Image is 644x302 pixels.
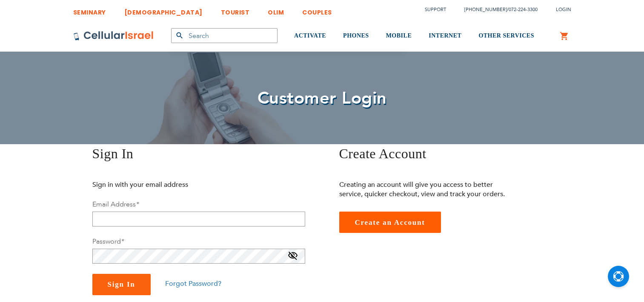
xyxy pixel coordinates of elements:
[73,31,154,41] img: Cellular Israel Logo
[556,6,571,13] span: Login
[92,200,139,209] label: Email Address
[478,20,534,52] a: OTHER SERVICES
[92,237,124,246] label: Password
[464,6,507,13] a: [PHONE_NUMBER]
[294,32,326,39] span: ACTIVATE
[339,212,441,233] a: Create an Account
[124,2,203,18] a: [DEMOGRAPHIC_DATA]
[302,2,332,18] a: COUPLES
[456,3,538,16] li: /
[221,2,250,18] a: TOURIST
[386,20,412,52] a: MOBILE
[429,20,461,52] a: INTERNET
[92,146,134,161] span: Sign In
[294,20,326,52] a: ACTIVATE
[343,32,369,39] span: PHONES
[509,6,538,13] a: 072-224-3300
[343,20,369,52] a: PHONES
[258,87,387,110] span: Customer Login
[425,6,446,13] a: Support
[339,146,426,161] span: Create Account
[339,180,512,199] p: Creating an account will give you access to better service, quicker checkout, view and track your...
[92,212,305,226] input: Email
[165,279,221,288] a: Forgot Password?
[171,28,278,43] input: Search
[429,32,461,39] span: INTERNET
[478,32,534,39] span: OTHER SERVICES
[355,218,425,226] span: Create an Account
[73,2,106,18] a: SEMINARY
[268,2,284,18] a: OLIM
[108,280,135,288] span: Sign In
[92,274,151,295] button: Sign In
[386,32,412,39] span: MOBILE
[92,180,265,189] p: Sign in with your email address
